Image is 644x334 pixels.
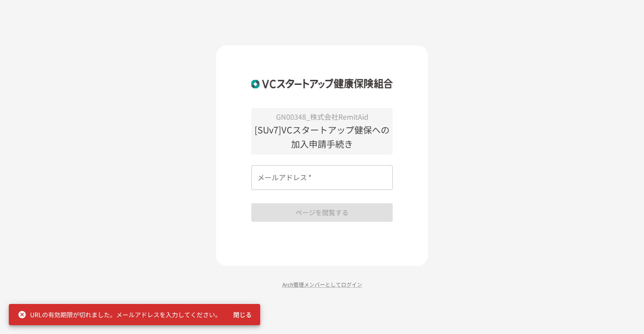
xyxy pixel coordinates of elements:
img: ZDfHsVrhrXUoWEWGWYf8C4Fv4dEjYTEDCNvmL73B7ox [251,72,393,95]
div: URLの有効期限が切れました。メールアドレスを入力してください。 [18,307,221,323]
p: [SUv7]VCスタートアップ健保への加入申請手続き [251,123,393,151]
button: 閉じる [228,307,257,323]
p: Arch管理メンバーとしてログイン [216,280,428,288]
p: GN00348_株式会社RemitAid [251,111,393,123]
